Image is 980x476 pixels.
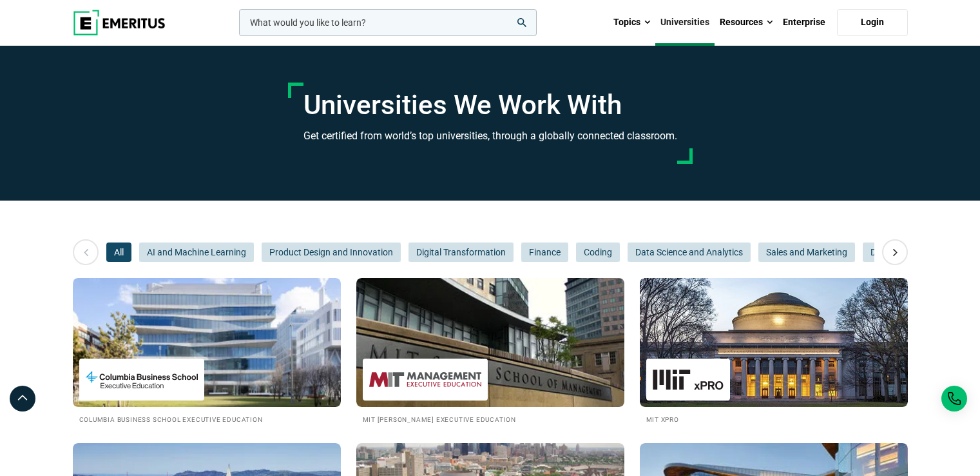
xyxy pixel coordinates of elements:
img: Universities We Work With [640,278,908,407]
button: Digital Marketing [863,243,946,262]
h2: MIT xPRO [646,413,901,424]
button: Finance [521,243,568,262]
img: Universities We Work With [73,278,341,407]
a: Universities We Work With MIT Sloan Executive Education MIT [PERSON_NAME] Executive Education [356,278,624,424]
button: AI and Machine Learning [139,243,254,262]
h2: MIT [PERSON_NAME] Executive Education [363,413,618,424]
h1: Universities We Work With [303,89,677,121]
button: Digital Transformation [408,243,514,262]
img: Columbia Business School Executive Education [86,365,198,394]
a: Universities We Work With MIT xPRO MIT xPRO [640,278,908,424]
h3: Get certified from world’s top universities, through a globally connected classroom. [303,128,677,144]
a: Login [837,9,908,36]
img: Universities We Work With [356,278,624,407]
img: MIT Sloan Executive Education [369,365,481,394]
button: Data Science and Analytics [628,243,751,262]
button: Coding [576,243,620,262]
input: woocommerce-product-search-field-0 [239,9,537,36]
img: MIT xPRO [653,365,724,394]
a: Universities We Work With Columbia Business School Executive Education Columbia Business School E... [73,278,341,424]
button: Sales and Marketing [758,243,855,262]
button: All [106,243,131,262]
h2: Columbia Business School Executive Education [79,413,334,424]
button: Product Design and Innovation [262,243,401,262]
